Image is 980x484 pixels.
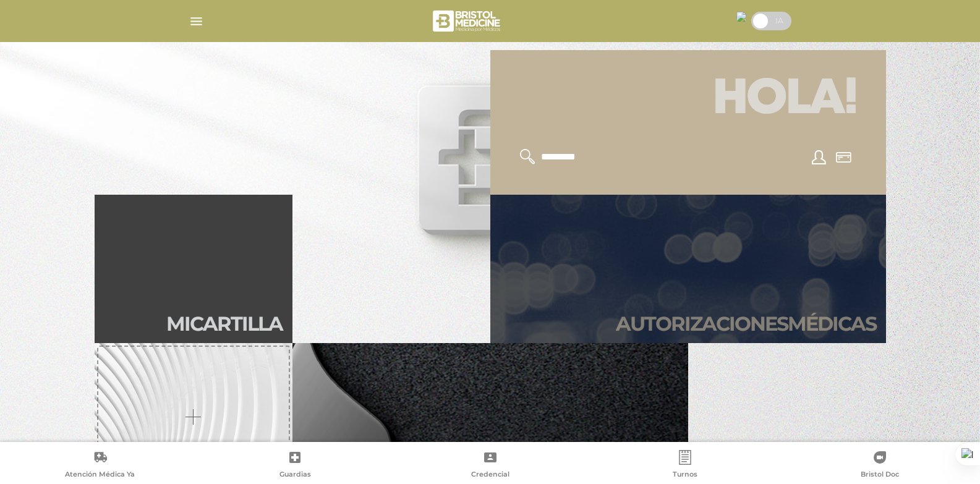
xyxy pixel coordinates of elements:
[587,450,782,482] a: Turnos
[2,450,197,482] a: Atención Médica Ya
[861,470,899,481] span: Bristol Doc
[95,195,292,343] a: Micartilla
[616,312,876,336] h2: Autori zaciones médicas
[197,450,392,482] a: Guardias
[673,470,697,481] span: Turnos
[65,470,135,481] span: Atención Médica Ya
[166,312,283,336] h2: Mi car tilla
[490,195,886,343] a: Autorizacionesmédicas
[736,12,746,22] img: 15868
[431,6,505,36] img: bristol-medicine-blanco.png
[471,470,509,481] span: Credencial
[783,450,978,482] a: Bristol Doc
[279,470,311,481] span: Guardias
[505,65,871,134] h1: Hola!
[393,450,587,482] a: Credencial
[189,14,204,29] img: Cober_menu-lines-white.svg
